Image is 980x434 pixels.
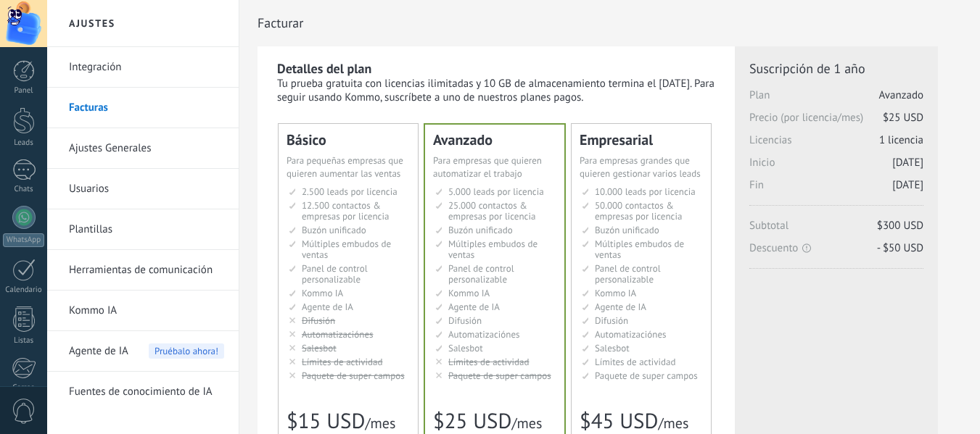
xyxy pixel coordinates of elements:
span: Automatizaciónes [302,328,374,341]
span: 2.500 leads por licencia [302,185,398,198]
span: Límites de actividad [302,356,383,368]
span: Subtotal [749,219,923,241]
span: 5.000 leads por licencia [448,185,544,198]
span: Para pequeñas empresas que quieren aumentar las ventas [287,154,403,180]
span: 10.000 leads por licencia [595,185,696,198]
span: Automatizaciónes [448,328,520,341]
span: Kommo IA [595,287,636,299]
a: Plantillas [69,209,224,250]
b: Detalles del plan [277,60,371,77]
span: Agente de IA [69,331,128,372]
div: Básico [287,133,410,147]
a: Usuarios [69,169,224,209]
span: Salesbot [448,342,483,354]
div: Leads [3,138,45,148]
span: Plan [749,88,923,111]
span: Paquete de super campos [302,370,405,382]
span: Buzón unificado [302,224,366,236]
div: Avanzado [433,133,556,147]
span: Inicio [749,156,923,178]
span: Paquete de super campos [595,370,698,382]
span: Difusión [302,314,335,327]
span: Licencias [749,133,923,156]
span: Facturar [258,15,303,30]
span: Salesbot [595,342,630,354]
li: Herramientas de comunicación [47,250,239,291]
div: Empresarial [580,133,703,147]
a: Integración [69,47,224,88]
span: 12.500 contactos & empresas por licencia [302,199,389,222]
span: Para empresas grandes que quieren gestionar varios leads [580,154,701,180]
span: Múltiples embudos de ventas [595,238,684,261]
span: Automatizaciónes [595,328,667,341]
span: /mes [365,414,395,433]
span: Difusión [595,314,628,327]
span: [DATE] [892,156,923,170]
div: Chats [3,185,45,194]
span: Suscripción de 1 año [749,60,923,77]
li: Kommo IA [47,291,239,331]
div: Calendario [3,285,45,295]
div: Listas [3,336,45,346]
li: Agente de IA [47,331,239,372]
li: Plantillas [47,209,239,250]
div: WhatsApp [3,233,44,247]
span: Para empresas que quieren automatizar el trabajo [433,154,542,180]
span: [DATE] [892,178,923,192]
span: $300 USD [877,219,923,233]
span: Buzón unificado [448,224,513,236]
span: /mes [658,414,688,433]
span: Panel de control personalizable [448,262,514,285]
span: Agente de IA [302,301,353,313]
li: Fuentes de conocimiento de IA [47,372,239,412]
span: Múltiples embudos de ventas [448,238,538,261]
div: Correo [3,383,45,393]
span: Panel de control personalizable [302,262,368,285]
span: 1 licencia [879,133,923,147]
span: Precio (por licencia/mes) [749,111,923,133]
div: Panel [3,86,45,96]
a: Facturas [69,88,224,128]
li: Integración [47,47,239,88]
span: Kommo IA [448,287,490,299]
span: Agente de IA [595,301,646,313]
a: Agente de IA Pruébalo ahora! [69,331,224,372]
span: Agente de IA [448,301,500,313]
span: Fin [749,178,923,201]
span: /mes [511,414,542,433]
span: Kommo IA [302,287,343,299]
span: 50.000 contactos & empresas por licencia [595,199,682,222]
a: Ajustes Generales [69,128,224,169]
span: Panel de control personalizable [595,262,661,285]
span: 25.000 contactos & empresas por licencia [448,199,535,222]
a: Kommo IA [69,291,224,331]
span: Salesbot [302,342,337,354]
a: Herramientas de comunicación [69,250,224,291]
span: Pruébalo ahora! [149,343,224,359]
span: Múltiples embudos de ventas [302,238,391,261]
span: Paquete de super campos [448,370,551,382]
li: Ajustes Generales [47,128,239,169]
li: Facturas [47,88,239,128]
span: $25 USD [883,111,923,125]
span: Descuento [749,241,923,255]
a: Fuentes de conocimiento de IA [69,372,224,412]
li: Usuarios [47,169,239,209]
div: Tu prueba gratuita con licencias ilimitadas y 10 GB de almacenamiento termina el [DATE]. Para seg... [277,77,717,104]
span: - $50 USD [877,241,923,255]
span: Difusión [448,314,482,327]
span: Límites de actividad [595,356,676,368]
span: Buzón unificado [595,224,659,236]
span: Avanzado [879,88,923,102]
span: Límites de actividad [448,356,530,368]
